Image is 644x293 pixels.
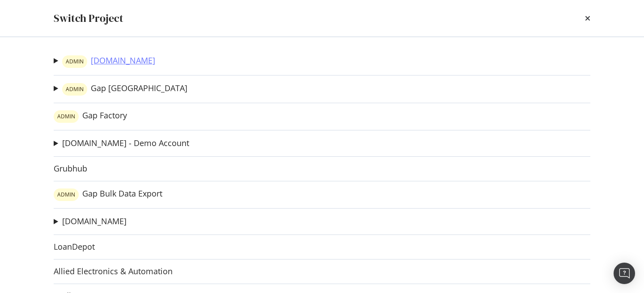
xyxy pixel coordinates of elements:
div: warning label [54,110,79,123]
div: warning label [62,55,87,68]
div: Switch Project [54,11,123,26]
span: ADMIN [66,59,84,64]
summary: warning label[DOMAIN_NAME] [54,55,155,68]
a: [DOMAIN_NAME] [62,217,127,226]
summary: [DOMAIN_NAME] - Demo Account [54,138,189,149]
span: ADMIN [57,114,75,119]
a: [DOMAIN_NAME] - Demo Account [62,138,189,148]
a: LoanDepot [54,242,95,251]
a: Grubhub [54,164,87,173]
a: warning labelGap [GEOGRAPHIC_DATA] [62,83,187,96]
summary: warning labelGap [GEOGRAPHIC_DATA] [54,83,187,96]
span: ADMIN [66,87,84,92]
div: warning label [62,83,87,96]
a: Allied Electronics & Automation [54,267,173,276]
summary: [DOMAIN_NAME] [54,216,127,227]
span: ADMIN [57,192,75,197]
div: times [585,11,590,26]
div: Open Intercom Messenger [614,263,635,284]
a: warning labelGap Factory [54,110,127,123]
a: warning labelGap Bulk Data Export [54,188,162,201]
div: warning label [54,188,79,201]
a: warning label[DOMAIN_NAME] [62,55,155,68]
